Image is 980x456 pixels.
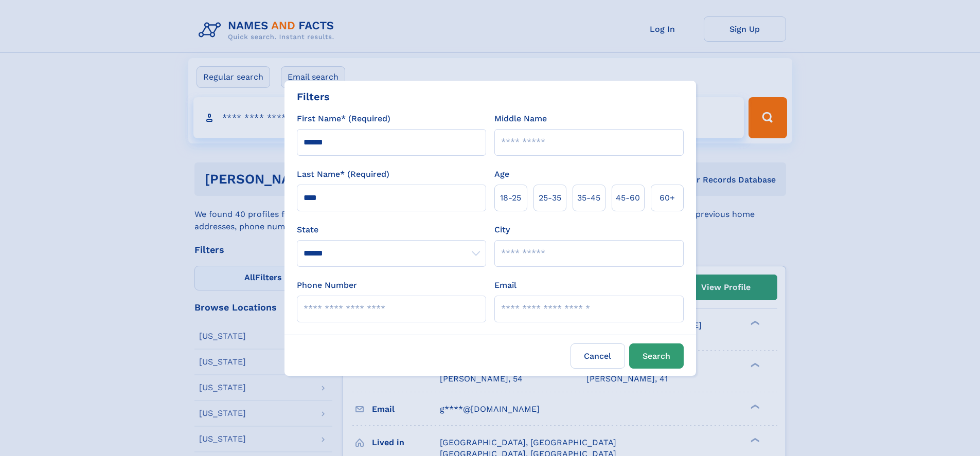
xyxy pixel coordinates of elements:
[500,192,521,204] span: 18‑25
[494,224,510,236] label: City
[539,192,561,204] span: 25‑35
[297,89,330,104] div: Filters
[297,113,390,125] label: First Name* (Required)
[494,113,547,125] label: Middle Name
[571,343,625,369] label: Cancel
[494,168,509,180] label: Age
[629,343,684,369] button: Search
[297,279,357,291] label: Phone Number
[297,224,486,236] label: State
[660,192,675,204] span: 60+
[494,279,516,291] label: Email
[577,192,600,204] span: 35‑45
[297,168,389,180] label: Last Name* (Required)
[616,192,640,204] span: 45‑60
